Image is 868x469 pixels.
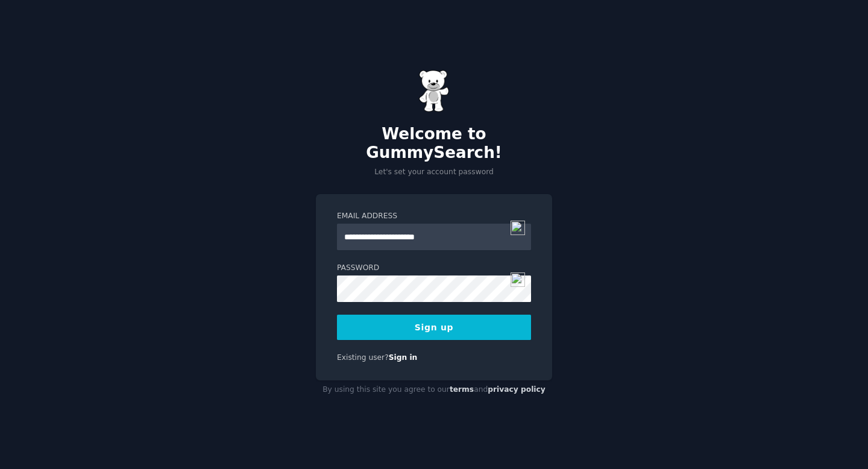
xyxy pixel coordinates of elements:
a: privacy policy [488,385,546,394]
div: By using this site you agree to our and [316,380,552,400]
label: Password [337,263,531,274]
button: Sign up [337,315,531,340]
span: Existing user? [337,353,389,362]
h2: Welcome to GummySearch! [316,125,552,163]
img: Gummy Bear [419,70,449,112]
p: Let's set your account password [316,167,552,178]
label: Email Address [337,211,531,222]
img: npw-badge-icon.svg [511,221,525,235]
a: terms [450,385,474,394]
a: Sign in [389,353,418,362]
img: npw-badge-icon.svg [511,272,525,287]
